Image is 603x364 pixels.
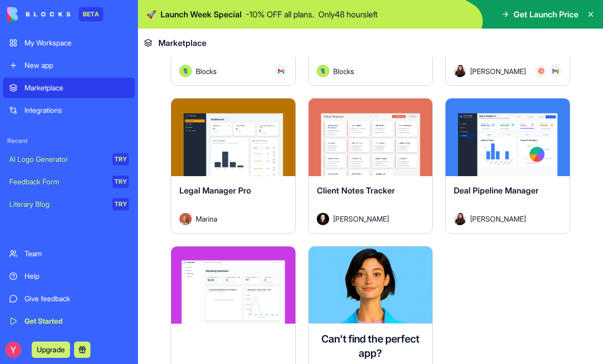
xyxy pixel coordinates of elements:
img: Avatar [454,65,466,77]
div: Feedback Form [9,177,105,187]
img: Avatar [179,213,192,225]
span: Blocks [196,66,217,77]
img: ACg8ocKe6ArksKUkn2aZNT6szlTIE0YUeUSrCIPw-glMO6iG45YPlw=s96-c [5,342,21,358]
img: logo [7,7,71,21]
span: Launch Week Special [160,8,242,20]
div: TRY [112,176,129,188]
span: Client Notes Tracker [317,185,395,196]
a: Literary BlogTRY [3,194,135,214]
a: Deal Pipeline ManagerAvatar[PERSON_NAME] [445,98,570,234]
div: AI Logo Generator [9,154,105,164]
a: BETA [7,7,103,21]
div: Get Started [25,316,129,326]
span: 🚀 [146,8,156,20]
a: Get Started [3,311,135,331]
div: My Workspace [25,38,129,48]
div: Give feedback [25,294,129,304]
div: TRY [112,198,129,210]
div: Team [25,249,129,259]
img: Avatar [317,65,329,77]
a: Marketplace [3,78,135,98]
span: Marina [196,213,217,224]
div: Help [25,271,129,281]
span: Legal Manager Pro [179,185,251,196]
img: Gmail_trouth.svg [552,68,559,74]
div: Marketplace [25,83,129,93]
button: Upgrade [32,342,70,358]
h4: Can't find the perfect app? [317,332,425,360]
span: [PERSON_NAME] [470,213,526,224]
div: TRY [112,153,129,165]
img: Hubspot_zz4hgj.svg [538,68,544,74]
img: Avatar [317,213,329,225]
img: Gmail_trouth.svg [278,68,284,74]
span: [PERSON_NAME] [470,66,526,77]
div: BETA [79,7,103,21]
a: Give feedback [3,288,135,309]
span: Get Launch Price [514,8,578,20]
img: Avatar [454,213,466,225]
span: Recent [3,137,135,145]
span: [PERSON_NAME] [333,213,389,224]
a: AI Logo GeneratorTRY [3,149,135,169]
p: Only 48 hours left [318,8,378,20]
a: Upgrade [32,344,70,354]
a: Client Notes TrackerAvatar[PERSON_NAME] [308,98,433,234]
a: Integrations [3,100,135,120]
a: Team [3,244,135,264]
span: Blocks [333,66,354,77]
a: New app [3,55,135,76]
span: Deal Pipeline Manager [454,185,539,196]
a: My Workspace [3,33,135,53]
img: Ella AI assistant [309,247,433,324]
a: Feedback FormTRY [3,172,135,192]
img: Avatar [179,65,192,77]
span: Marketplace [158,37,206,49]
div: New app [25,60,129,70]
a: Legal Manager ProAvatarMarina [171,98,296,234]
p: - 10 % OFF all plans. [246,8,314,20]
div: Integrations [25,105,129,115]
a: Help [3,266,135,286]
div: Literary Blog [9,199,105,209]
